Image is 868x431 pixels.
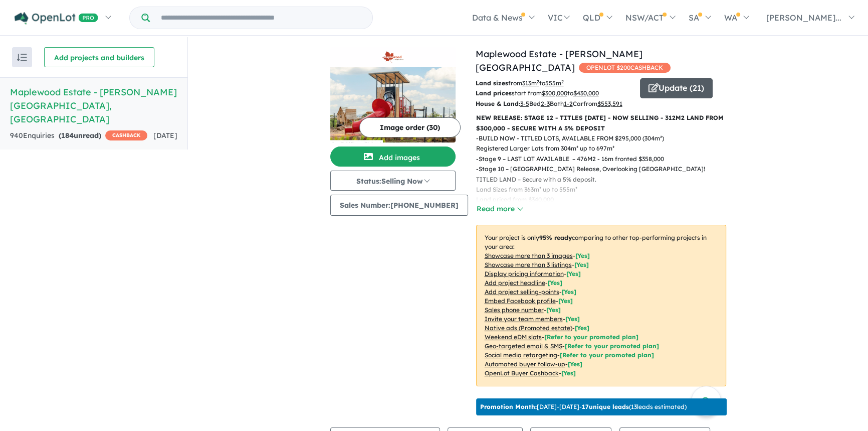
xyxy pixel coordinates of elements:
[546,306,561,314] span: [ Yes ]
[17,54,27,61] img: sort.svg
[564,100,573,107] u: 1-2
[485,315,563,323] u: Invite your team members
[334,51,452,63] img: Maplewood Estate - Melton South Logo
[562,288,576,296] span: [ Yes ]
[597,100,622,107] u: $ 553,591
[10,130,147,142] div: 940 Enquir ies
[485,360,565,368] u: Automated buyer follow-up
[61,131,74,140] span: 184
[476,203,523,215] button: Read more
[476,225,726,386] p: Your project is only comparing to other top-performing projects in your area: - - - - - - - - - -...
[476,100,520,107] b: House & Land:
[330,67,456,142] img: Maplewood Estate - Melton South
[640,78,713,98] button: Update (21)
[485,333,542,341] u: Weekend eDM slots
[582,403,629,410] b: 17 unique leads
[545,79,564,87] u: 555 m
[520,100,529,107] u: 3-5
[59,131,101,140] strong: ( unread)
[485,306,544,314] u: Sales phone number
[485,369,559,377] u: OpenLot Buyer Cashback
[476,89,512,97] b: Land prices
[537,79,539,84] sup: 2
[565,315,580,323] span: [ Yes ]
[560,351,654,359] span: [Refer to your promoted plan]
[476,133,734,154] p: - BUILD NOW - TITLED LOTS, AVAILABLE FROM $295,000 (304m²) Registered Larger Lots from 304m² up t...
[544,333,638,341] span: [Refer to your promoted plan]
[485,279,545,286] u: Add project headline
[539,234,572,241] b: 95 % ready
[565,342,659,350] span: [Refer to your promoted plan]
[330,195,468,216] button: Sales Number:[PHONE_NUMBER]
[359,117,461,137] button: Image order (30)
[485,342,562,350] u: Geo-targeted email & SMS
[485,261,572,268] u: Showcase more than 3 listings
[480,402,687,411] p: [DATE] - [DATE] - ( 13 leads estimated)
[476,164,734,215] p: - Stage 10 – [GEOGRAPHIC_DATA] Release, Overlooking [GEOGRAPHIC_DATA]! TITLED LAND – Secure with ...
[476,154,734,164] p: - Stage 9 – LAST LOT AVAILABLE – 476M2 - 16m fronted $358,000
[574,261,589,268] span: [ Yes ]
[485,297,556,305] u: Embed Facebook profile
[579,63,671,73] span: OPENLOT $ 200 CASHBACK
[44,47,154,67] button: Add projects and builders
[485,351,557,359] u: Social media retargeting
[567,89,599,97] span: to
[485,252,573,259] u: Showcase more than 3 images
[575,252,590,259] span: [ Yes ]
[575,324,589,332] span: [Yes]
[476,99,632,109] p: Bed Bath Car from
[568,360,582,368] span: [Yes]
[476,113,726,133] p: NEW RELEASE: STAGE 12 - TITLES [DATE] - NOW SELLING - 312M2 LAND FROM $300,000 - SECURE WITH A 5%...
[485,324,572,332] u: Native ads (Promoted estate)
[330,47,456,142] a: Maplewood Estate - Melton South LogoMaplewood Estate - Melton South
[15,12,98,25] img: Openlot PRO Logo White
[541,100,550,107] u: 2-3
[153,131,177,140] span: [DATE]
[476,78,632,88] p: from
[10,85,177,126] h5: Maplewood Estate - [PERSON_NAME][GEOGRAPHIC_DATA] , [GEOGRAPHIC_DATA]
[330,147,456,167] button: Add images
[476,88,632,98] p: start from
[539,79,564,87] span: to
[558,297,573,305] span: [ Yes ]
[566,270,581,277] span: [ Yes ]
[561,369,576,377] span: [Yes]
[561,79,564,84] sup: 2
[330,171,456,191] button: Status:Selling Now
[542,89,567,97] u: $ 300,000
[548,279,562,286] span: [ Yes ]
[573,89,599,97] u: $ 430,000
[105,130,147,140] span: CASHBACK
[522,79,539,87] u: 313 m
[766,13,841,23] span: [PERSON_NAME]...
[476,48,642,73] a: Maplewood Estate - [PERSON_NAME][GEOGRAPHIC_DATA]
[480,403,537,410] b: Promotion Month:
[476,79,508,87] b: Land sizes
[485,288,559,296] u: Add project selling-points
[485,270,564,277] u: Display pricing information
[152,7,370,29] input: Try estate name, suburb, builder or developer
